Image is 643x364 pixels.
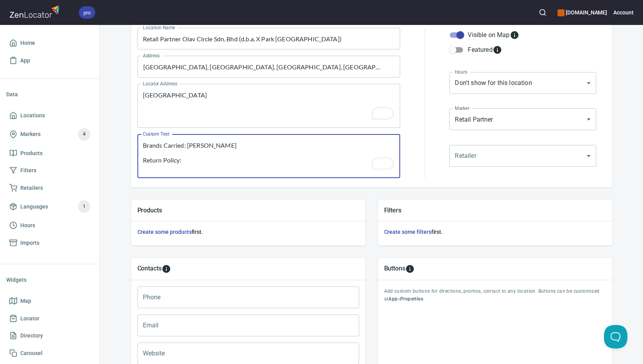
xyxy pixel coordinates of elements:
a: Filters [6,162,93,179]
span: Markers [20,129,41,139]
span: Locations [20,111,45,120]
div: ​ [449,145,596,167]
svg: Whether the location is visible on the map. [510,30,519,40]
span: Map [20,296,31,306]
a: Create some products [137,229,192,235]
span: 4 [78,130,90,139]
svg: To add custom buttons for locations, please go to Apps > Properties > Buttons. [405,264,415,274]
h6: first. [137,228,359,236]
a: Locator [6,310,93,327]
a: Carousel [6,345,93,362]
textarea: To enrich screen reader interactions, please activate Accessibility in Grammarly extension settings [143,141,395,171]
a: Map [6,292,93,310]
iframe: Help Scout Beacon - Open [604,325,627,348]
a: Languages1 [6,196,93,217]
span: Products [20,148,43,158]
h5: Contacts [137,264,162,274]
a: Imports [6,234,93,252]
p: Add custom buttons for directions, promos, contact to any location. Buttons can be customized at > . [384,288,606,303]
span: Home [20,38,35,48]
a: Markers4 [6,124,93,145]
h5: Buttons [384,264,406,274]
li: Widgets [6,270,93,289]
span: Hours [20,221,35,230]
a: Home [6,34,93,52]
h6: [DOMAIN_NAME] [558,8,607,17]
div: Don't show for this location [449,72,596,94]
a: Retailers [6,179,93,197]
a: Locations [6,107,93,124]
a: Products [6,145,93,162]
span: Filters [20,166,36,175]
h5: Products [137,206,359,214]
span: Carousel [20,348,43,358]
b: App [388,296,397,302]
span: Directory [20,331,43,341]
button: Search [534,4,551,21]
div: Retail Partner [449,108,596,130]
textarea: To enrich screen reader interactions, please activate Accessibility in Grammarly extension settings [143,91,395,121]
div: Featured [468,45,502,55]
h6: Account [613,8,634,17]
span: 1 [78,202,90,211]
h5: Filters [384,206,606,214]
button: color-CE600E [558,9,565,16]
div: Visible on Map [468,30,519,40]
div: Manage your apps [558,4,607,21]
span: Locator [20,314,39,323]
div: pro [79,6,95,19]
a: Hours [6,217,93,234]
img: zenlocator [9,3,62,20]
svg: To add custom contact information for locations, please go to Apps > Properties > Contacts. [162,264,171,274]
a: Directory [6,327,93,345]
button: Account [613,4,634,21]
h6: first. [384,228,606,236]
span: App [20,56,30,65]
li: Data [6,85,93,104]
b: Properties [400,296,423,302]
span: pro [79,9,95,17]
svg: Featured locations are moved to the top of the search results list. [493,45,502,55]
span: Imports [20,238,39,248]
span: Retailers [20,183,43,193]
a: App [6,52,93,69]
span: Languages [20,202,48,212]
a: Create some filters [384,229,431,235]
